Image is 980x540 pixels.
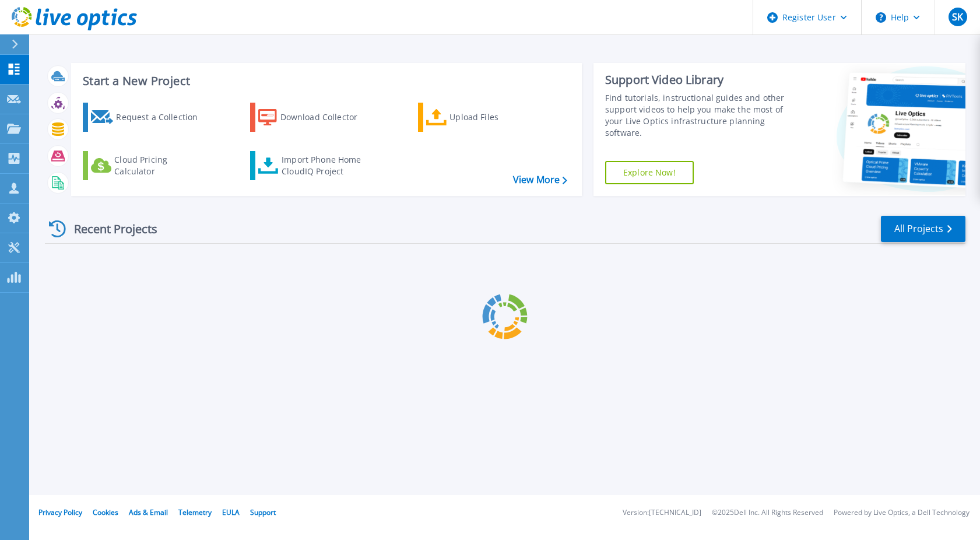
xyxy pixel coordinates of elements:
div: Import Phone Home CloudIQ Project [282,154,373,177]
a: Cloud Pricing Calculator [83,151,213,180]
li: © 2025 Dell Inc. All Rights Reserved [712,509,823,517]
a: View More [513,174,567,185]
div: Recent Projects [45,215,173,243]
h3: Start a New Project [83,75,567,87]
a: Ads & Email [129,507,168,517]
div: Support Video Library [605,72,793,87]
div: Cloud Pricing Calculator [114,154,208,177]
a: Telemetry [178,507,212,517]
a: Support [250,507,276,517]
a: Download Collector [250,103,380,132]
a: All Projects [881,216,965,242]
a: Privacy Policy [38,507,82,517]
div: Upload Files [449,106,543,129]
div: Find tutorials, instructional guides and other support videos to help you make the most of your L... [605,92,793,139]
a: Upload Files [418,103,548,132]
li: Version: [TECHNICAL_ID] [623,509,701,517]
div: Request a Collection [116,106,209,129]
a: Cookies [93,507,118,517]
span: SK [952,12,963,22]
a: Request a Collection [83,103,213,132]
a: EULA [222,507,240,517]
a: Explore Now! [605,161,694,184]
li: Powered by Live Optics, a Dell Technology [834,509,970,517]
div: Download Collector [280,106,374,129]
